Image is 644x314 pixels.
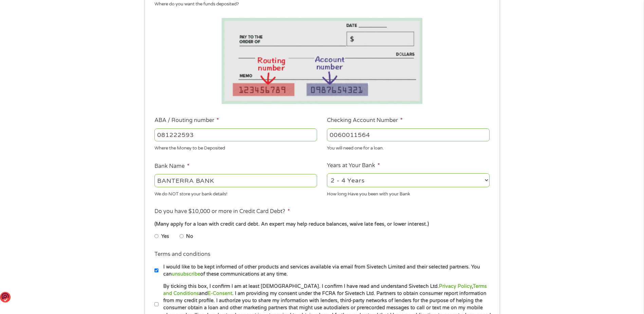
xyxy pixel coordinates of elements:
[327,117,403,124] label: Checking Account Number
[439,283,472,289] a: Privacy Policy
[154,117,219,124] label: ABA / Routing number
[154,128,317,141] input: 263177916
[163,283,487,296] a: Terms and Conditions
[172,271,200,277] a: unsubscribe
[154,208,290,215] label: Do you have $10,000 or more in Credit Card Debt?
[154,1,484,8] div: Where do you want the funds deposited?
[154,221,489,228] div: (Many apply for a loan with credit card debt. An expert may help reduce balances, waive late fees...
[154,251,210,258] label: Terms and conditions
[159,263,492,278] label: I would like to be kept informed of other products and services available via email from Sivetech...
[154,188,317,197] div: We do NOT store your bank details!
[327,188,490,197] div: How long Have you been with your Bank
[327,162,380,169] label: Years at Your Bank
[327,128,490,141] input: 345634636
[154,163,189,170] label: Bank Name
[208,291,232,296] a: E-Consent
[161,233,169,240] label: Yes
[222,18,423,104] img: Routing number location
[186,233,193,240] label: No
[154,143,317,152] div: Where the Money to be Deposited
[327,143,490,152] div: You will need one for a loan.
